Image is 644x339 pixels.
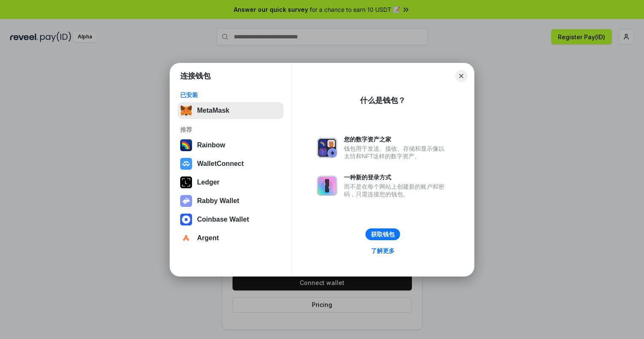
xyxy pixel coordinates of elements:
button: Close [455,70,467,82]
div: 什么是钱包？ [360,95,406,106]
button: Ledger [178,174,284,191]
img: svg+xml,%3Csvg%20fill%3D%22none%22%20height%3D%2233%22%20viewBox%3D%220%200%2035%2033%22%20width%... [180,105,192,117]
img: svg+xml,%3Csvg%20width%3D%2228%22%20height%3D%2228%22%20viewBox%3D%220%200%2028%2028%22%20fill%3D... [180,232,192,244]
div: Rainbow [197,141,225,149]
div: 推荐 [180,126,281,133]
div: 已安装 [180,91,281,99]
a: 了解更多 [366,245,400,256]
div: WalletConnect [197,160,244,168]
img: svg+xml,%3Csvg%20width%3D%2228%22%20height%3D%2228%22%20viewBox%3D%220%200%2028%2028%22%20fill%3D... [180,158,192,170]
div: 钱包用于发送、接收、存储和显示像以太坊和NFT这样的数字资产。 [344,145,449,160]
div: Argent [197,234,219,242]
img: svg+xml,%3Csvg%20xmlns%3D%22http%3A%2F%2Fwww.w3.org%2F2000%2Fsvg%22%20fill%3D%22none%22%20viewBox... [180,195,192,207]
button: MetaMask [178,102,284,119]
div: 了解更多 [371,247,395,255]
img: svg+xml,%3Csvg%20xmlns%3D%22http%3A%2F%2Fwww.w3.org%2F2000%2Fsvg%22%20fill%3D%22none%22%20viewBox... [317,176,337,196]
button: Rabby Wallet [178,193,284,209]
img: svg+xml,%3Csvg%20xmlns%3D%22http%3A%2F%2Fwww.w3.org%2F2000%2Fsvg%22%20fill%3D%22none%22%20viewBox... [317,138,337,158]
div: 而不是在每个网站上创建新的账户和密码，只需连接您的钱包。 [344,183,449,198]
div: Coinbase Wallet [197,216,249,223]
img: svg+xml,%3Csvg%20width%3D%2228%22%20height%3D%2228%22%20viewBox%3D%220%200%2028%2028%22%20fill%3D... [180,214,192,225]
div: Rabby Wallet [197,197,239,205]
div: 获取钱包 [371,231,395,238]
button: WalletConnect [178,155,284,172]
button: Coinbase Wallet [178,211,284,228]
div: MetaMask [197,107,229,114]
button: Argent [178,230,284,247]
img: svg+xml,%3Csvg%20width%3D%22120%22%20height%3D%22120%22%20viewBox%3D%220%200%20120%20120%22%20fil... [180,139,192,151]
h1: 连接钱包 [180,71,211,81]
button: 获取钱包 [365,228,400,240]
img: svg+xml,%3Csvg%20xmlns%3D%22http%3A%2F%2Fwww.w3.org%2F2000%2Fsvg%22%20width%3D%2228%22%20height%3... [180,176,192,188]
div: Ledger [197,179,219,186]
div: 您的数字资产之家 [344,136,449,143]
div: 一种新的登录方式 [344,174,449,181]
button: Rainbow [178,137,284,154]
